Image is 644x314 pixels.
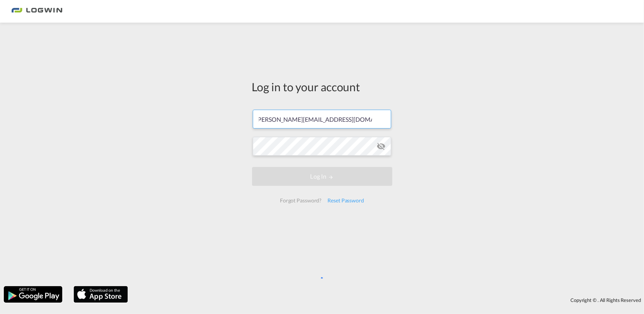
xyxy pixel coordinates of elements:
div: Forgot Password? [277,194,324,207]
img: apple.png [73,285,129,303]
img: google.png [3,285,63,303]
button: LOGIN [252,167,392,186]
img: 2761ae10d95411efa20a1f5e0282d2d7.png [11,3,62,20]
div: Log in to your account [252,79,392,95]
div: Reset Password [324,194,367,207]
md-icon: icon-eye-off [377,142,386,151]
input: Enter email/phone number [253,110,391,129]
div: Copyright © . All Rights Reserved [132,294,644,306]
